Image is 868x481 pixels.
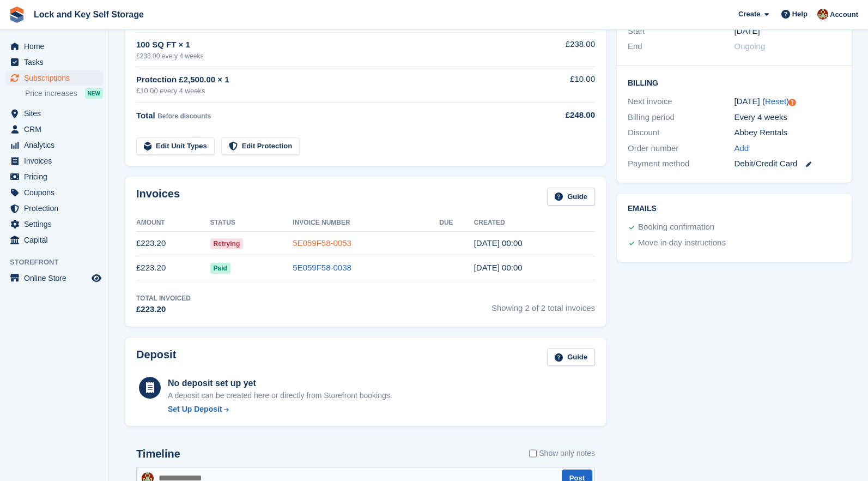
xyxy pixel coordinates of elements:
th: Due [439,214,474,232]
span: Analytics [24,137,89,153]
span: Protection [24,201,89,216]
div: Move in day instructions [638,237,726,250]
div: Tooltip anchor [787,98,797,107]
a: Price increases NEW [25,87,103,99]
span: Paid [210,263,230,274]
th: Status [210,214,293,232]
div: Total Invoiced [136,293,191,303]
span: Help [792,9,808,20]
div: £10.00 every 4 weeks [136,86,525,97]
div: £238.00 every 4 weeks [136,51,525,61]
span: Create [738,9,760,20]
a: menu [5,55,103,70]
a: Preview store [90,272,103,285]
a: Edit Unit Types [136,137,215,155]
a: Guide [547,188,595,206]
span: Total [136,111,155,120]
div: 100 SQ FT × 1 [136,39,525,51]
a: menu [5,201,103,216]
div: Booking confirmation [638,221,714,234]
input: Show only notes [529,448,537,459]
td: £10.00 [525,67,595,103]
h2: Emails [628,205,841,213]
a: menu [5,169,103,184]
span: Storefront [10,257,108,268]
td: £223.20 [136,231,210,256]
a: menu [5,185,103,200]
td: £238.00 [525,32,595,67]
time: 2025-08-30 23:00:44 UTC [474,238,523,248]
div: £223.20 [136,303,191,316]
span: Account [830,9,858,20]
div: Set Up Deposit [168,404,222,415]
span: Price increases [25,88,77,99]
div: Protection £2,500.00 × 1 [136,74,525,86]
div: [DATE] ( ) [735,95,841,108]
span: Showing 2 of 2 total invoices [491,293,595,316]
h2: Billing [628,77,841,88]
time: 2025-08-02 23:00:13 UTC [474,263,523,272]
div: Billing period [628,111,735,124]
a: 5E059F58-0053 [293,238,351,248]
div: Abbey Rentals [735,127,841,139]
img: Doug Fisher [817,9,828,20]
a: Add [735,142,749,155]
div: Discount [628,127,735,139]
div: Payment method [628,158,735,170]
time: 2025-08-02 23:00:00 UTC [735,25,760,38]
a: menu [5,39,103,54]
div: Start [628,25,735,38]
label: Show only notes [529,448,595,459]
a: menu [5,137,103,153]
div: £248.00 [525,109,595,122]
span: Sites [24,106,89,121]
th: Amount [136,214,210,232]
div: Next invoice [628,95,735,108]
a: menu [5,153,103,169]
span: Online Store [24,270,89,286]
a: Guide [547,348,595,366]
span: Invoices [24,153,89,169]
div: NEW [85,88,103,99]
span: Subscriptions [24,70,89,86]
span: Coupons [24,185,89,200]
a: Lock and Key Self Storage [29,5,148,23]
span: CRM [24,122,89,137]
span: Before discounts [157,112,211,120]
a: menu [5,106,103,121]
h2: Timeline [136,448,180,460]
a: Set Up Deposit [168,404,392,415]
div: No deposit set up yet [168,377,392,390]
a: menu [5,122,103,137]
p: A deposit can be created here or directly from Storefront bookings. [168,390,392,401]
div: Order number [628,142,735,155]
a: menu [5,270,103,286]
span: Home [24,39,89,54]
th: Invoice Number [293,214,439,232]
span: Settings [24,217,89,232]
span: Pricing [24,169,89,184]
div: End [628,40,735,53]
a: Edit Protection [221,137,300,155]
a: menu [5,70,103,86]
h2: Deposit [136,348,176,366]
a: menu [5,217,103,232]
span: Tasks [24,55,89,70]
span: Ongoing [735,41,766,51]
div: Debit/Credit Card [735,158,841,170]
div: Every 4 weeks [735,111,841,124]
th: Created [474,214,595,232]
a: menu [5,232,103,248]
span: Retrying [210,238,244,249]
img: stora-icon-8386f47178a22dfd0bd8f6a31ec36ba5ce8667c1dd55bd0f319d3a0aa187defe.svg [9,7,25,23]
span: Capital [24,232,89,248]
td: £223.20 [136,256,210,280]
a: Reset [765,97,786,106]
a: 5E059F58-0038 [293,263,351,272]
h2: Invoices [136,188,180,206]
